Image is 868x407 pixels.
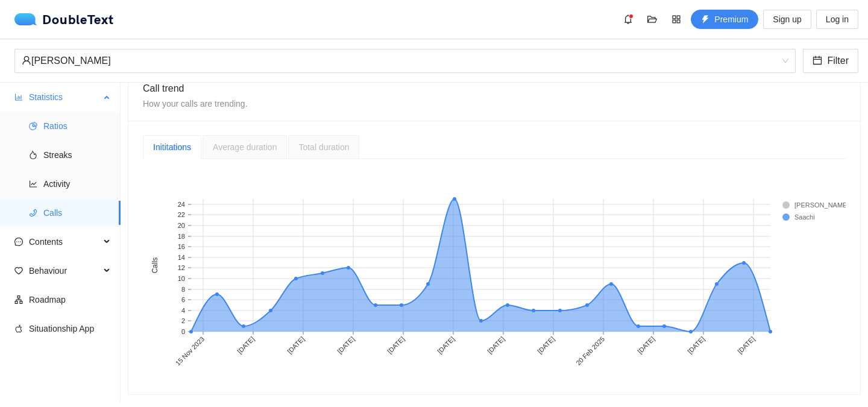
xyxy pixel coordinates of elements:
[536,335,556,355] text: [DATE]
[486,335,506,355] text: [DATE]
[619,14,637,24] span: bell
[178,254,185,261] text: 14
[178,233,185,240] text: 18
[213,142,277,152] span: Average duration
[29,230,100,254] span: Contents
[29,317,111,341] span: Situationship App
[181,296,185,303] text: 6
[43,143,111,167] span: Streaks
[22,49,788,72] span: Pallika
[643,14,661,24] span: folder-open
[827,53,849,68] span: Filter
[14,13,114,25] a: logoDoubleText
[298,142,349,152] span: Total duration
[181,328,185,335] text: 0
[386,335,406,355] text: [DATE]
[618,10,638,29] button: bell
[14,93,23,101] span: bar-chart
[29,85,100,109] span: Statistics
[686,335,706,355] text: [DATE]
[29,288,111,312] span: Roadmap
[178,222,185,229] text: 20
[43,172,111,196] span: Activity
[763,10,811,29] button: Sign up
[178,211,185,218] text: 22
[436,335,456,355] text: [DATE]
[178,243,185,250] text: 16
[29,180,37,188] span: line-chart
[143,99,248,109] span: How your calls are trending.
[178,264,185,271] text: 12
[714,13,748,26] span: Premium
[178,275,185,282] text: 10
[574,335,606,367] text: 20 Feb 2025
[736,335,756,355] text: [DATE]
[43,201,111,225] span: Calls
[286,335,306,355] text: [DATE]
[22,49,778,72] div: [PERSON_NAME]
[143,83,184,93] span: Call trend
[14,13,42,25] img: logo
[336,335,356,355] text: [DATE]
[691,10,758,29] button: thunderboltPremium
[816,10,858,29] button: Log in
[636,335,656,355] text: [DATE]
[14,238,23,246] span: message
[151,257,159,274] text: Calls
[826,13,849,26] span: Log in
[181,286,185,293] text: 8
[43,114,111,138] span: Ratios
[29,151,37,159] span: fire
[181,317,185,324] text: 2
[667,14,685,24] span: appstore
[22,55,31,65] span: user
[667,10,686,29] button: appstore
[14,295,23,304] span: apartment
[178,201,185,208] text: 24
[29,122,37,130] span: pie-chart
[643,10,662,29] button: folder-open
[773,13,801,26] span: Sign up
[29,259,100,283] span: Behaviour
[174,335,206,367] text: 15 Nov 2023
[14,324,23,333] span: apple
[29,209,37,217] span: phone
[236,335,256,355] text: [DATE]
[14,13,114,25] div: DoubleText
[803,49,858,73] button: calendarFilter
[153,140,191,154] div: Inititations
[701,15,709,25] span: thunderbolt
[14,267,23,275] span: heart
[813,55,822,67] span: calendar
[181,307,185,314] text: 4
